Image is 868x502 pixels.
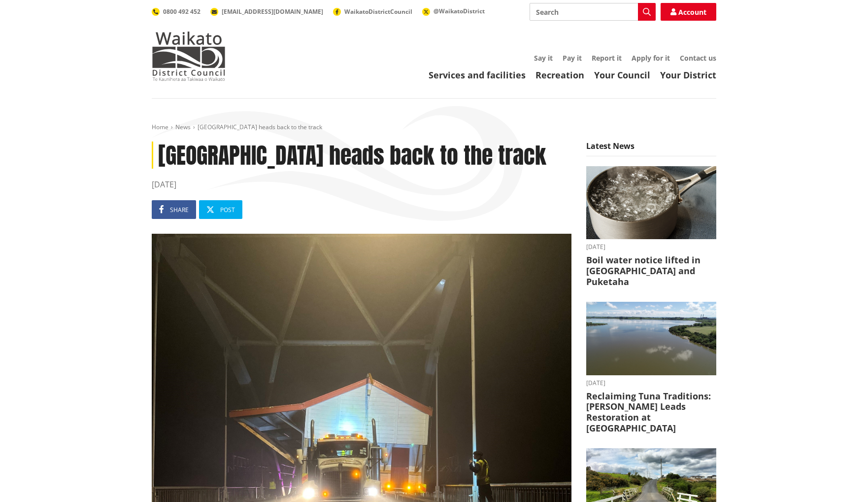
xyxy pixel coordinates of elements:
[660,69,716,81] a: Your District
[333,7,412,16] a: WaikatoDistrictCouncil
[530,3,656,21] input: Search input
[344,7,412,16] span: WaikatoDistrictCouncil
[198,123,322,131] span: [GEOGRAPHIC_DATA] heads back to the track
[175,123,191,131] a: News
[680,53,716,63] a: Contact us
[422,7,485,15] a: @WaikatoDistrict
[586,166,716,287] a: boil water notice gordonton puketaha [DATE] Boil water notice lifted in [GEOGRAPHIC_DATA] and Puk...
[152,142,571,169] h1: [GEOGRAPHIC_DATA] heads back to the track
[222,7,323,16] span: [EMAIL_ADDRESS][DOMAIN_NAME]
[586,380,716,386] time: [DATE]
[152,123,168,131] a: Home
[534,53,553,63] a: Say it
[594,69,650,81] a: Your Council
[152,179,571,190] time: [DATE]
[170,206,189,214] span: Share
[586,255,716,287] h3: Boil water notice lifted in [GEOGRAPHIC_DATA] and Puketaha
[586,302,716,433] a: [DATE] Reclaiming Tuna Traditions: [PERSON_NAME] Leads Restoration at [GEOGRAPHIC_DATA]
[434,7,485,15] span: @WaikatoDistrict
[586,142,716,156] h5: Latest News
[586,391,716,433] h3: Reclaiming Tuna Traditions: [PERSON_NAME] Leads Restoration at [GEOGRAPHIC_DATA]
[586,166,716,240] img: boil water notice
[535,69,584,81] a: Recreation
[210,7,323,16] a: [EMAIL_ADDRESS][DOMAIN_NAME]
[592,53,622,63] a: Report it
[586,244,716,250] time: [DATE]
[152,200,196,219] a: Share
[661,3,716,21] a: Account
[586,302,716,375] img: Waahi Lake
[429,69,526,81] a: Services and facilities
[563,53,582,63] a: Pay it
[152,32,226,81] img: Waikato District Council - Te Kaunihera aa Takiwaa o Waikato
[152,123,716,132] nav: breadcrumb
[199,200,242,219] a: Post
[220,206,235,214] span: Post
[163,7,200,16] span: 0800 492 452
[152,7,200,16] a: 0800 492 452
[632,53,670,63] a: Apply for it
